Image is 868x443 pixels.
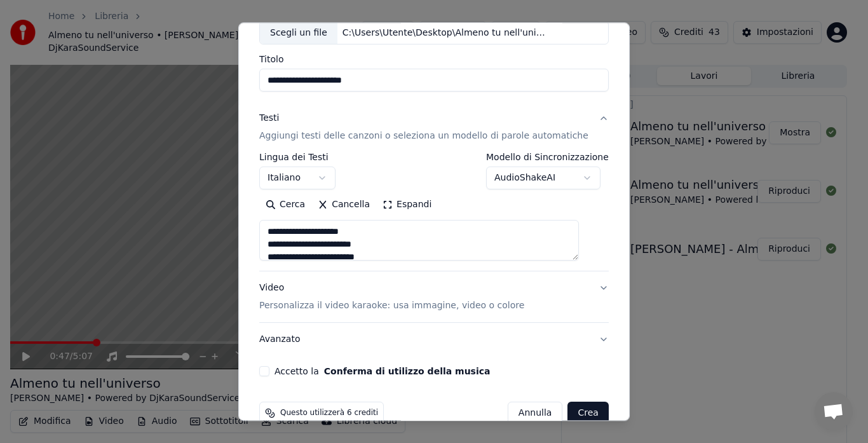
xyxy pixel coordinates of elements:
div: Video [259,282,524,313]
button: Annulla [508,402,563,425]
div: C:\Users\Utente\Desktop\Almeno tu nell'universo (Instrumental).mp3 [337,27,553,39]
label: Lingua dei Testi [259,153,336,162]
button: VideoPersonalizza il video karaoke: usa immagine, video o colore [259,272,609,323]
button: Accetto la [324,367,491,376]
p: Aggiungi testi delle canzoni o seleziona un modello di parole automatiche [259,130,588,143]
label: Modello di Sincronizzazione [486,153,609,162]
div: TestiAggiungi testi delle canzoni o seleziona un modello di parole automatiche [259,153,609,271]
span: Questo utilizzerà 6 crediti [280,409,378,419]
button: Cerca [259,195,311,215]
button: Crea [568,402,609,425]
p: Personalizza il video karaoke: usa immagine, video o colore [259,300,524,313]
button: Avanzato [259,324,609,357]
label: Accetto la [275,367,490,376]
div: Scegli un file [260,22,337,44]
div: Testi [259,112,279,125]
button: Espandi [376,195,438,215]
button: TestiAggiungi testi delle canzoni o seleziona un modello di parole automatiche [259,102,609,153]
label: Titolo [259,55,609,64]
button: Cancella [311,195,376,215]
